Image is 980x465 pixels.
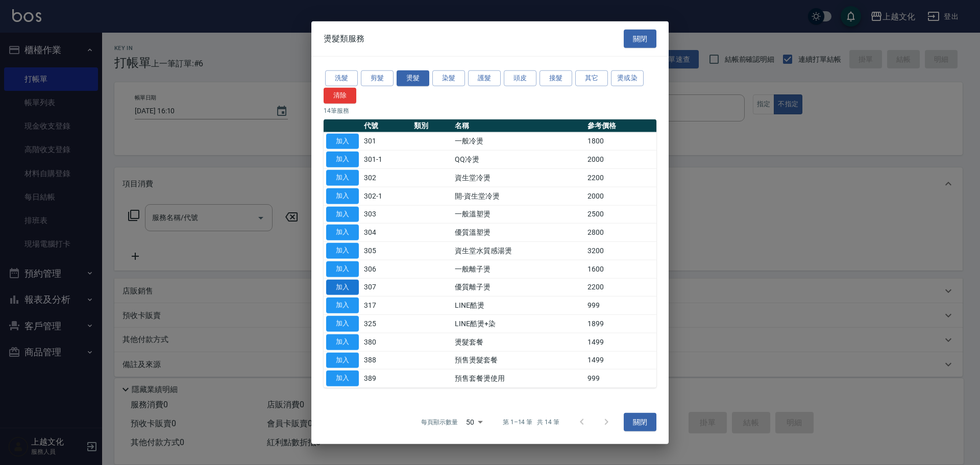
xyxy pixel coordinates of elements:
[361,70,394,86] button: 剪髮
[585,260,656,278] td: 1600
[361,241,411,260] td: 305
[326,334,359,350] button: 加入
[326,225,359,240] button: 加入
[326,261,359,277] button: 加入
[452,260,584,278] td: 一般離子燙
[361,223,411,241] td: 304
[361,150,411,168] td: 301-1
[452,150,584,168] td: QQ冷燙
[326,188,359,204] button: 加入
[432,70,465,86] button: 染髮
[452,187,584,205] td: 開-資生堂冷燙
[585,278,656,297] td: 2200
[452,119,584,132] th: 名稱
[361,369,411,387] td: 389
[326,243,359,259] button: 加入
[585,150,656,168] td: 2000
[421,418,458,427] p: 每頁顯示數量
[585,351,656,370] td: 1499
[326,298,359,313] button: 加入
[585,223,656,241] td: 2800
[452,314,584,333] td: LINE酷燙+染
[585,168,656,187] td: 2200
[468,70,501,86] button: 護髮
[324,87,356,103] button: 清除
[361,314,411,333] td: 325
[397,70,429,86] button: 燙髮
[585,314,656,333] td: 1899
[585,241,656,260] td: 3200
[452,296,584,314] td: LINE酷燙
[361,187,411,205] td: 302-1
[361,168,411,187] td: 302
[326,279,359,295] button: 加入
[324,33,364,43] span: 燙髮類服務
[585,369,656,387] td: 999
[540,70,572,86] button: 接髮
[326,206,359,222] button: 加入
[452,205,584,224] td: 一般溫塑燙
[411,119,453,132] th: 類別
[452,278,584,297] td: 優質離子燙
[585,333,656,351] td: 1499
[361,278,411,297] td: 307
[504,70,536,86] button: 頭皮
[361,351,411,370] td: 388
[361,132,411,151] td: 301
[503,418,559,427] p: 第 1–14 筆 共 14 筆
[585,296,656,314] td: 999
[361,333,411,351] td: 380
[611,70,644,86] button: 燙或染
[575,70,608,86] button: 其它
[452,369,584,387] td: 預售套餐燙使用
[452,351,584,370] td: 預售燙髮套餐
[452,223,584,241] td: 優質溫塑燙
[585,187,656,205] td: 2000
[624,29,656,48] button: 關閉
[361,260,411,278] td: 306
[326,152,359,167] button: 加入
[452,241,584,260] td: 資生堂水質感湯燙
[361,205,411,224] td: 303
[325,70,358,86] button: 洗髮
[462,408,486,436] div: 50
[585,132,656,151] td: 1800
[452,168,584,187] td: 資生堂冷燙
[326,170,359,186] button: 加入
[361,119,411,132] th: 代號
[585,205,656,224] td: 2500
[452,333,584,351] td: 燙髮套餐
[361,296,411,314] td: 317
[624,413,656,432] button: 關閉
[326,316,359,332] button: 加入
[452,132,584,151] td: 一般冷燙
[324,106,656,115] p: 14 筆服務
[326,352,359,368] button: 加入
[326,371,359,386] button: 加入
[326,133,359,149] button: 加入
[585,119,656,132] th: 參考價格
